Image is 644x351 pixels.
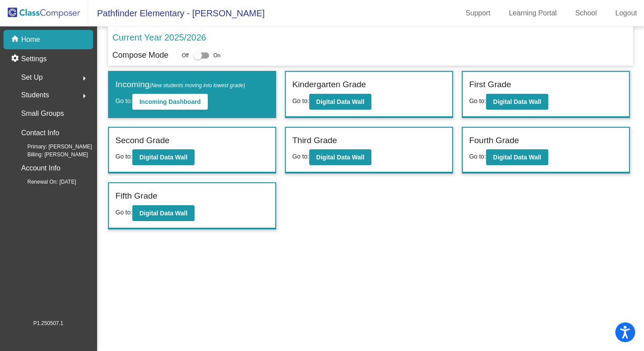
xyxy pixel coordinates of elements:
span: Students [21,89,49,101]
a: School [568,6,604,20]
mat-icon: arrow_right [79,91,90,101]
span: Billing: [PERSON_NAME] [13,151,88,159]
p: Settings [21,54,47,64]
label: Fourth Grade [469,134,519,147]
button: Digital Data Wall [309,94,371,110]
span: (New students moving into lowest grade) [150,82,245,89]
p: Contact Info [21,127,59,139]
span: On [213,52,221,59]
span: Go to: [292,97,309,104]
button: Incoming Dashboard [132,94,208,110]
span: Pathfinder Elementary - [PERSON_NAME] [88,6,265,20]
span: Go to: [469,153,486,160]
button: Digital Data Wall [309,149,371,165]
button: Digital Data Wall [486,149,548,165]
label: Kindergarten Grade [292,78,366,91]
p: Compose Mode [112,49,168,61]
button: Digital Data Wall [132,149,195,165]
span: Go to: [116,97,132,104]
p: Small Groups [21,107,64,120]
label: Second Grade [116,134,170,147]
mat-icon: settings [11,54,21,64]
b: Digital Data Wall [316,154,364,161]
span: Set Up [21,71,43,84]
b: Digital Data Wall [139,210,187,217]
label: First Grade [469,78,511,91]
p: Account Info [21,162,60,174]
button: Digital Data Wall [132,205,195,221]
b: Digital Data Wall [139,154,187,161]
b: Digital Data Wall [493,98,541,105]
b: Digital Data Wall [316,98,364,105]
span: Off [182,52,189,59]
a: Logout [608,6,644,20]
button: Digital Data Wall [486,94,548,110]
span: Renewal On: [DATE] [13,178,76,186]
a: Support [459,6,498,20]
span: Go to: [116,209,132,216]
span: Go to: [116,153,132,160]
a: Learning Portal [502,6,564,20]
b: Incoming Dashboard [139,98,201,105]
p: Current Year 2025/2026 [112,31,206,44]
mat-icon: arrow_right [79,73,90,84]
mat-icon: home [11,34,21,45]
label: Fifth Grade [116,190,157,203]
span: Go to: [469,97,486,104]
span: Go to: [292,153,309,160]
label: Incoming [116,78,245,91]
b: Digital Data Wall [493,154,541,161]
p: Home [21,34,40,45]
span: Primary: [PERSON_NAME] [13,143,92,151]
label: Third Grade [292,134,337,147]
